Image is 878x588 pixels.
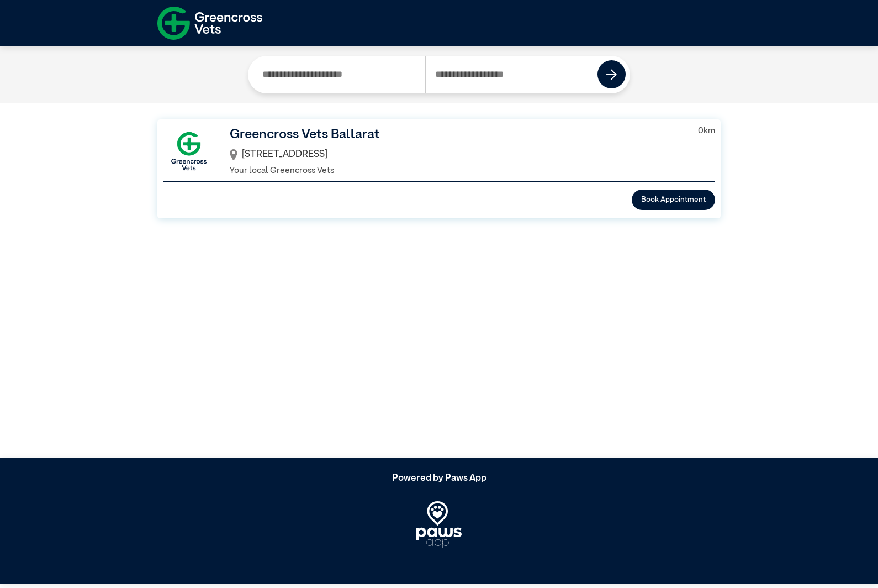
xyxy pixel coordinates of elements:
p: 0 km [698,125,715,138]
img: f-logo [157,3,262,44]
input: Search by Postcode [425,56,598,93]
img: icon-right [606,69,617,80]
img: GX-Square.png [163,125,215,177]
div: [STREET_ADDRESS] [230,145,683,165]
h5: Powered by Paws App [157,473,721,484]
p: Your local Greencross Vets [230,165,683,177]
input: Search by Clinic Name [252,56,425,93]
img: PawsApp [416,501,462,548]
h3: Greencross Vets Ballarat [230,125,683,145]
button: Book Appointment [632,190,715,210]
